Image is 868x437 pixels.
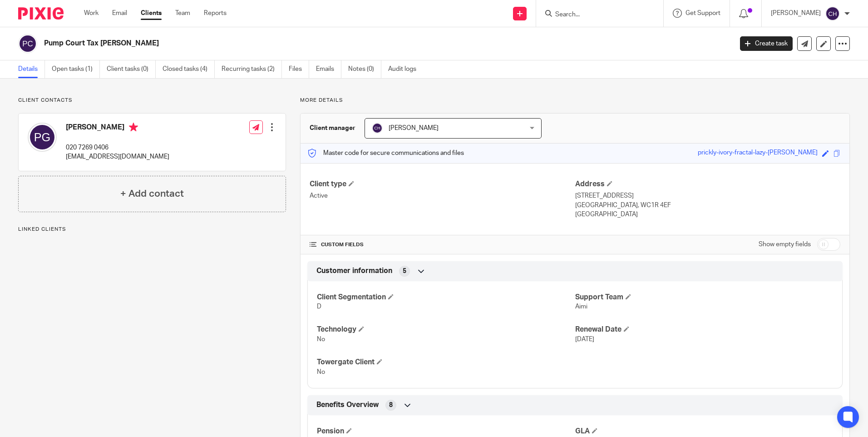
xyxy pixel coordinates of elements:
p: Client contacts [18,97,286,104]
h4: Client Segmentation [317,293,575,302]
h4: Support Team [575,293,833,302]
p: [GEOGRAPHIC_DATA] [575,210,840,219]
span: Get Support [686,10,720,16]
p: More details [300,97,850,104]
h2: Pump Court Tax [PERSON_NAME] [44,39,590,48]
p: 020 7269 0406 [66,143,169,152]
img: svg%3E [825,6,840,21]
p: Master code for secure communications and files [307,149,464,158]
a: Recurring tasks (2) [222,60,282,78]
a: Clients [141,9,162,18]
h4: Pension [317,427,575,436]
a: Reports [204,9,227,18]
h4: CUSTOM FIELDS [310,241,575,248]
a: Email [112,9,127,18]
span: 5 [403,267,406,276]
span: 8 [389,401,393,410]
a: Files [289,60,309,78]
a: Open tasks (1) [52,60,100,78]
img: svg%3E [28,123,57,152]
span: [PERSON_NAME] [389,125,439,131]
a: Emails [316,60,341,78]
a: Closed tasks (4) [163,60,215,78]
h4: Address [575,179,840,189]
h4: GLA [575,427,833,436]
h4: Towergate Client [317,358,575,367]
span: [DATE] [575,336,594,343]
p: Active [310,191,575,200]
img: svg%3E [372,123,383,134]
input: Search [554,11,636,19]
p: [PERSON_NAME] [771,9,821,18]
p: [STREET_ADDRESS] [575,191,840,200]
h4: Client type [310,179,575,189]
p: [GEOGRAPHIC_DATA], WC1R 4EF [575,201,840,210]
i: Primary [129,123,138,132]
span: Customer information [316,266,392,276]
div: prickly-ivory-fractal-lazy-[PERSON_NAME] [698,148,818,159]
span: No [317,336,325,343]
h4: Renewal Date [575,325,833,334]
p: [EMAIL_ADDRESS][DOMAIN_NAME] [66,152,169,161]
a: Client tasks (0) [107,60,156,78]
a: Team [175,9,190,18]
a: Notes (0) [348,60,381,78]
p: Linked clients [18,226,286,233]
a: Work [84,9,99,18]
img: Pixie [18,7,64,20]
h3: Client manager [310,124,355,133]
span: No [317,369,325,375]
h4: [PERSON_NAME] [66,123,169,134]
img: svg%3E [18,34,37,53]
span: Aimi [575,303,587,310]
h4: Technology [317,325,575,334]
h4: + Add contact [120,187,184,201]
span: Benefits Overview [316,400,379,410]
label: Show empty fields [759,240,811,249]
a: Audit logs [388,60,423,78]
span: D [317,303,321,310]
a: Create task [740,36,793,51]
a: Details [18,60,45,78]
